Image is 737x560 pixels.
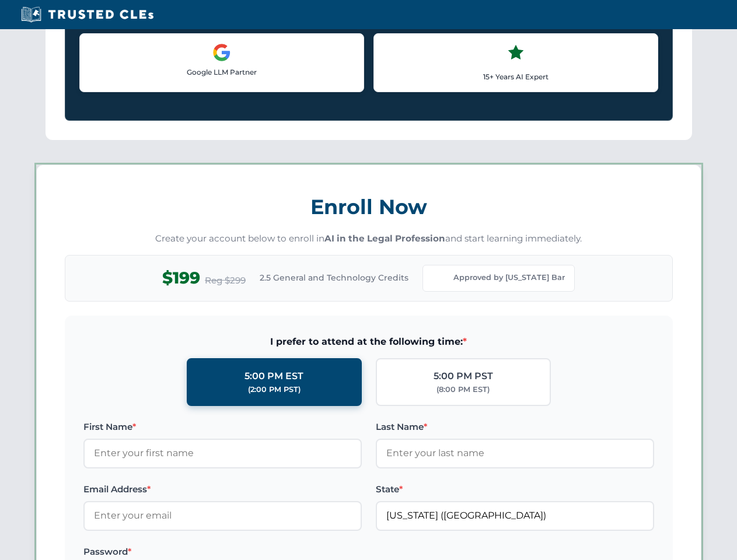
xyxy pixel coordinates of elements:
[83,482,362,496] label: Email Address
[65,188,673,225] h3: Enroll Now
[18,6,157,23] img: Trusted CLEs
[83,545,362,559] label: Password
[324,233,445,244] strong: AI in the Legal Profession
[83,334,654,349] span: I prefer to attend at the following time:
[376,420,654,434] label: Last Name
[376,482,654,496] label: State
[436,384,490,395] div: (8:00 PM EST)
[383,71,648,82] p: 15+ Years AI Expert
[83,420,362,434] label: First Name
[376,501,654,530] input: Florida (FL)
[434,369,493,384] div: 5:00 PM PST
[244,369,303,384] div: 5:00 PM EST
[432,270,449,286] img: Florida Bar
[162,265,200,291] span: $199
[205,274,246,288] span: Reg $299
[89,66,354,78] p: Google LLM Partner
[248,384,301,395] div: (2:00 PM PST)
[376,439,654,468] input: Enter your last name
[65,232,673,246] p: Create your account below to enroll in and start learning immediately.
[453,272,565,283] span: Approved by [US_STATE] Bar
[83,501,362,530] input: Enter your email
[212,43,231,62] img: Google
[260,271,408,284] span: 2.5 General and Technology Credits
[83,439,362,468] input: Enter your first name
